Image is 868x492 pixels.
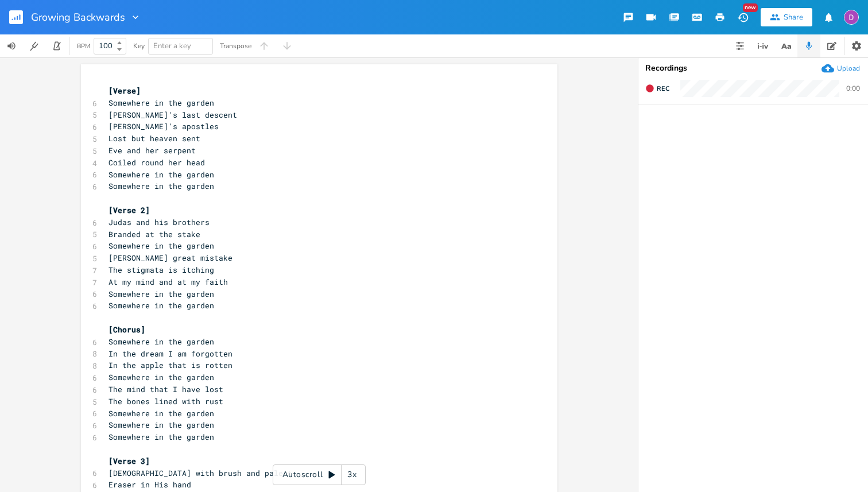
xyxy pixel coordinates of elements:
span: Somewhere in the garden [108,432,214,442]
span: Eraser in His hand [108,479,191,490]
div: Recordings [645,64,861,72]
div: 3x [342,464,362,485]
span: [Verse] [108,86,141,96]
span: Somewhere in the garden [108,98,214,108]
span: [Verse 3] [108,456,150,466]
div: Key [133,42,145,49]
span: Somewhere in the garden [108,289,214,299]
span: Coiled round her head [108,157,205,168]
span: [Verse 2] [108,205,150,215]
span: At my mind and at my faith [108,277,228,287]
div: 0:00 [846,85,860,92]
span: Somewhere in the garden [108,372,214,382]
span: Somewhere in the garden [108,408,214,419]
span: Somewhere in the garden [108,181,214,191]
span: Growing Backwards [31,12,125,22]
span: Enter a key [153,41,191,51]
img: Dylan [844,10,859,25]
span: Somewhere in the garden [108,300,214,311]
button: Rec [641,79,674,98]
span: Judas and his brothers [108,217,210,227]
span: Somewhere in the garden [108,420,214,430]
span: The bones lined with rust [108,396,223,406]
span: [PERSON_NAME] great mistake [108,253,232,263]
span: Somewhere in the garden [108,169,214,180]
span: The mind that I have lost [108,384,223,394]
div: Upload [837,64,860,73]
span: Somewhere in the garden [108,241,214,251]
span: [Chorus] [108,324,145,335]
div: BPM [77,43,90,49]
span: Rec [657,84,669,93]
span: In the dream I am forgotten [108,348,232,359]
div: New [743,3,758,12]
span: Branded at the stake [108,229,200,239]
button: New [731,7,754,28]
span: Somewhere in the garden [108,336,214,347]
span: [PERSON_NAME]'s apostles [108,121,219,131]
button: Share [761,8,812,26]
span: Eve and her serpent [108,145,196,156]
span: In the apple that is rotten [108,360,232,370]
div: Transpose [220,42,251,49]
span: [PERSON_NAME]'s last descent [108,110,237,120]
span: Lost but heaven sent [108,133,200,144]
span: The stigmata is itching [108,265,214,275]
div: Share [784,12,803,22]
div: Autoscroll [273,464,366,485]
button: Upload [821,62,860,75]
span: [DEMOGRAPHIC_DATA] with brush and palette [108,468,297,478]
